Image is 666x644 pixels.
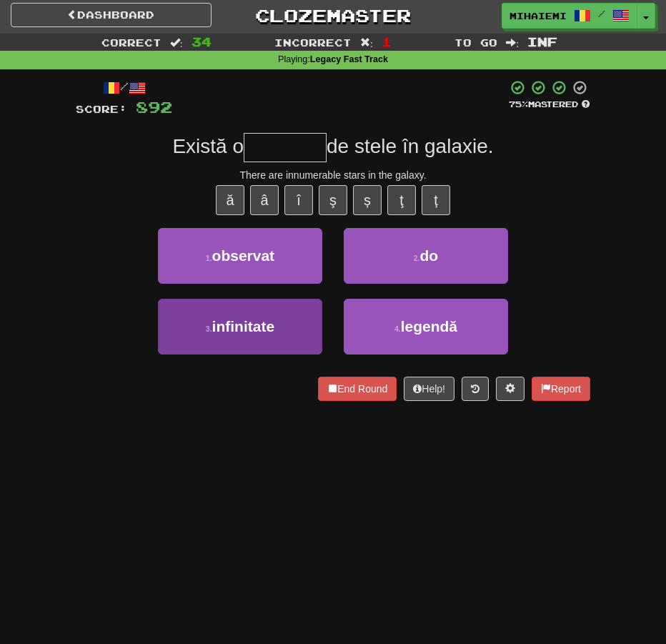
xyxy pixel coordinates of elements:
[401,318,457,335] span: legendă
[136,98,172,116] span: 892
[212,247,275,264] span: observat
[344,228,508,284] button: 2.do
[454,36,497,49] span: To go
[509,99,528,109] span: 75 %
[172,135,244,157] span: Există o
[310,54,388,64] strong: Legacy Fast Track
[420,247,439,264] span: do
[506,37,519,47] span: :
[327,135,494,157] span: de stele în galaxie.
[394,325,401,333] small: 4 .
[527,34,557,49] span: Inf
[158,299,322,355] button: 3.infinitate
[233,3,434,28] a: Clozemaster
[422,185,450,215] button: ț
[158,228,322,284] button: 1.observat
[206,325,212,333] small: 3 .
[360,37,373,47] span: :
[212,318,275,335] span: infinitate
[318,377,397,401] button: End Round
[387,185,416,215] button: ţ
[216,185,244,215] button: ă
[462,377,489,401] button: Round history (alt+y)
[382,34,392,49] span: 1
[319,185,347,215] button: ş
[170,37,183,47] span: :
[598,9,605,19] span: /
[353,185,382,215] button: ș
[76,168,590,182] div: There are innumerable stars in the galaxy.
[76,79,172,97] div: /
[344,299,508,355] button: 4.legendă
[206,254,212,262] small: 1 .
[510,9,567,22] span: MIHAIEMINESCU
[502,3,637,29] a: MIHAIEMINESCU /
[532,377,590,401] button: Report
[101,36,161,49] span: Correct
[284,185,313,215] button: î
[274,36,352,49] span: Incorrect
[11,3,212,27] a: Dashboard
[250,185,279,215] button: â
[192,34,212,49] span: 34
[404,377,454,401] button: Help!
[414,254,420,262] small: 2 .
[507,99,590,110] div: Mastered
[76,103,127,115] span: Score:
